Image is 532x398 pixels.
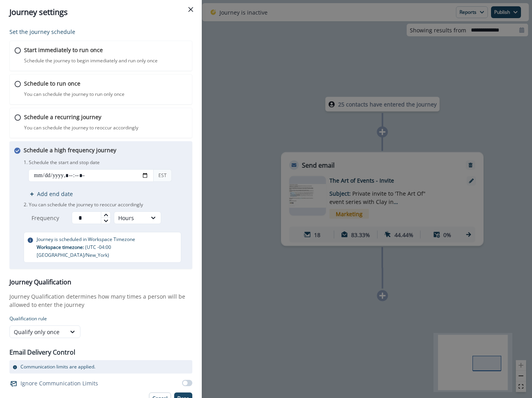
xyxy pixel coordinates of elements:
[20,363,95,370] p: Communication limits are applied.
[24,201,188,208] p: 2. You can schedule the journey to reoccur accordingly
[184,3,197,16] button: Close
[24,113,101,121] p: Schedule a recurring journey
[24,46,103,54] p: Start immediately to run once
[37,190,73,198] p: Add end date
[9,28,192,36] p: Set the journey schedule
[37,244,85,250] span: Workspace timezone:
[9,292,192,309] p: Journey Qualification determines how many times a person will be allowed to enter the journey
[24,79,80,88] p: Schedule to run once
[24,146,116,154] p: Schedule a high frequency journey
[9,315,192,322] p: Qualification rule
[37,235,178,259] p: Journey is scheduled in Workspace Timezone ( UTC -04:00 [GEOGRAPHIC_DATA]/New_York )
[24,91,125,98] p: You can schedule the journey to run only once
[14,328,62,336] div: Qualify only once
[9,348,75,357] p: Email Delivery Control
[24,159,188,166] p: 1. Schedule the start and stop date
[153,169,172,182] div: EST
[24,57,158,64] p: Schedule the journey to begin immediately and run only once
[9,6,192,18] div: Journey settings
[20,379,98,387] p: Ignore Communication Limits
[9,278,192,286] h3: Journey Qualification
[118,214,143,222] div: Hours
[24,124,138,131] p: You can schedule the journey to reoccur accordingly
[32,214,69,222] p: Frequency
